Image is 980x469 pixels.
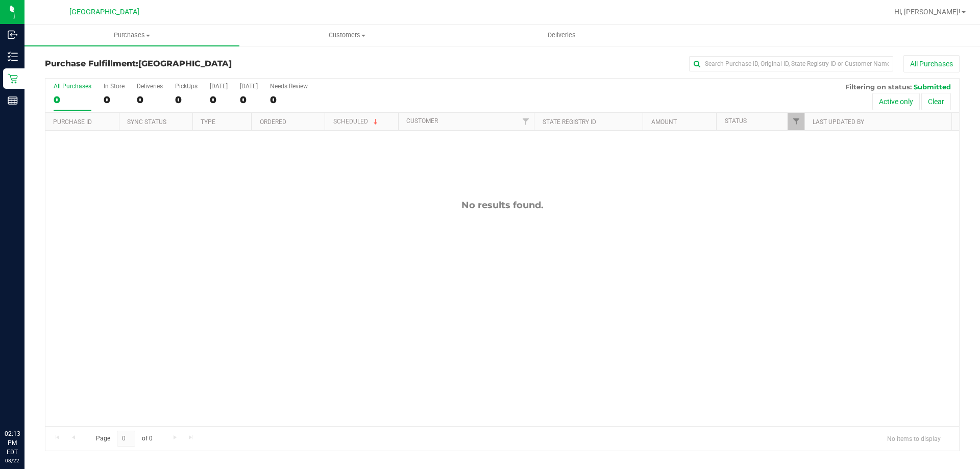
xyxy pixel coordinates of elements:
[240,83,258,90] div: [DATE]
[689,56,893,71] input: Search Purchase ID, Original ID, State Registry ID or Customer Name...
[813,118,864,126] a: Last Updated By
[454,24,669,46] a: Deliveries
[845,83,912,91] span: Filtering on status:
[406,117,438,125] a: Customer
[903,55,960,72] button: All Purchases
[872,93,920,110] button: Active only
[543,118,596,126] a: State Registry ID
[69,8,139,16] span: [GEOGRAPHIC_DATA]
[175,83,198,90] div: PickUps
[24,31,239,40] span: Purchases
[534,31,590,40] span: Deliveries
[24,24,239,46] a: Purchases
[138,59,232,68] span: [GEOGRAPHIC_DATA]
[517,113,534,130] a: Filter
[87,431,161,447] span: Page of 0
[914,83,951,91] span: Submitted
[10,387,41,418] iframe: Resource center
[879,431,949,446] span: No items to display
[239,24,454,46] a: Customers
[725,117,747,125] a: Status
[8,30,18,40] inline-svg: Inbound
[8,95,18,106] inline-svg: Reports
[104,94,125,106] div: 0
[921,93,951,110] button: Clear
[54,83,91,90] div: All Purchases
[210,83,228,90] div: [DATE]
[240,94,258,106] div: 0
[8,73,18,84] inline-svg: Retail
[240,31,454,40] span: Customers
[137,94,163,106] div: 0
[53,118,92,126] a: Purchase ID
[8,52,18,62] inline-svg: Inventory
[270,83,308,90] div: Needs Review
[175,94,198,106] div: 0
[5,457,20,464] p: 08/22
[210,94,228,106] div: 0
[5,429,20,457] p: 02:13 PM EDT
[104,83,125,90] div: In Store
[127,118,166,126] a: Sync Status
[270,94,308,106] div: 0
[788,113,804,130] a: Filter
[651,118,677,126] a: Amount
[260,118,286,126] a: Ordered
[894,8,961,16] span: Hi, [PERSON_NAME]!
[201,118,215,126] a: Type
[54,94,91,106] div: 0
[137,83,163,90] div: Deliveries
[333,118,380,125] a: Scheduled
[45,200,959,211] div: No results found.
[45,59,350,68] h3: Purchase Fulfillment:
